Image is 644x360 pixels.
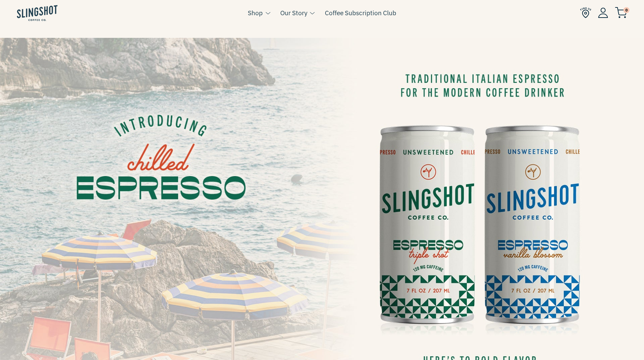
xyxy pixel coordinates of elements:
img: Find Us [580,7,591,18]
a: Coffee Subscription Club [325,8,396,18]
a: Our Story [280,8,307,18]
span: 0 [623,7,629,13]
img: Account [598,7,608,18]
a: Shop [248,8,263,18]
img: cart [615,7,627,18]
a: 0 [615,9,627,17]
